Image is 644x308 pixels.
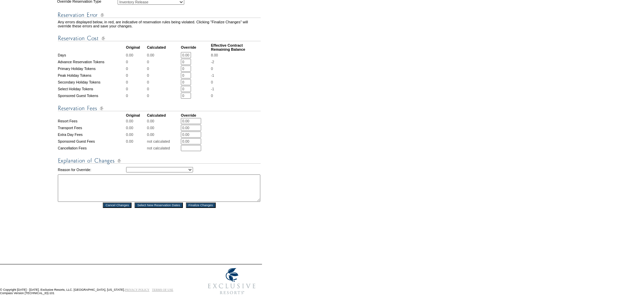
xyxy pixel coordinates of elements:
[147,86,180,92] td: 0
[211,53,218,57] span: 8.00
[58,34,261,43] img: Reservation Cost
[58,20,261,28] td: Any errors displayed below, in red, are indicative of reservation rules being violated. Clicking ...
[58,66,125,72] td: Primary Holiday Tokens
[126,93,146,99] td: 0
[126,132,146,138] td: 0.00
[186,203,216,208] input: Finalize Changes
[58,118,125,124] td: Resort Fees
[211,73,214,77] span: -1
[211,43,261,51] td: Effective Contract Remaining Balance
[147,93,180,99] td: 0
[211,60,214,64] span: -2
[58,104,261,113] img: Reservation Fees
[147,43,180,51] td: Calculated
[126,52,146,58] td: 0.00
[147,138,180,144] td: not calculated
[126,72,146,78] td: 0
[126,113,146,117] td: Original
[147,52,180,58] td: 0.00
[103,203,132,208] input: Cancel Changes
[126,79,146,85] td: 0
[58,166,125,174] td: Reason for Override:
[126,86,146,92] td: 0
[58,132,125,138] td: Extra Day Fees
[147,145,180,151] td: not calculated
[147,132,180,138] td: 0.00
[125,288,149,291] a: PRIVACY POLICY
[181,113,210,117] td: Override
[211,67,213,71] span: 0
[126,118,146,124] td: 0.00
[58,72,125,78] td: Peak Holiday Tokens
[181,43,210,51] td: Override
[211,94,213,98] span: 0
[58,93,125,99] td: Sponsored Guest Tokens
[58,59,125,65] td: Advance Reservation Tokens
[58,138,125,144] td: Sponsored Guest Fees
[211,80,213,84] span: 0
[147,72,180,78] td: 0
[126,125,146,131] td: 0.00
[58,157,261,165] img: Explanation of Changes
[58,79,125,85] td: Secondary Holiday Tokens
[211,87,214,91] span: -1
[147,79,180,85] td: 0
[147,66,180,72] td: 0
[135,203,183,208] input: Select New Reservation Dates
[58,86,125,92] td: Select Holiday Tokens
[147,125,180,131] td: 0.00
[147,118,180,124] td: 0.00
[58,125,125,131] td: Transport Fees
[126,59,146,65] td: 0
[58,11,261,19] img: Reservation Errors
[58,52,125,58] td: Days
[126,43,146,51] td: Original
[147,113,180,117] td: Calculated
[58,145,125,151] td: Cancellation Fees
[126,66,146,72] td: 0
[152,288,173,291] a: TERMS OF USE
[201,264,262,298] img: Exclusive Resorts
[126,138,146,144] td: 0.00
[147,59,180,65] td: 0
